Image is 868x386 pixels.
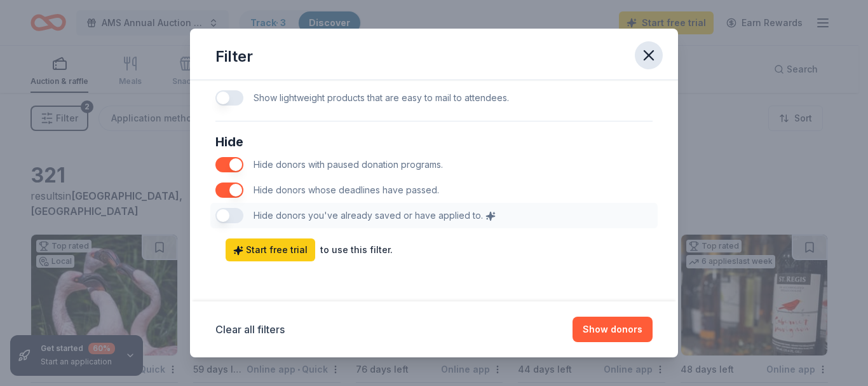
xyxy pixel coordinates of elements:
span: Show lightweight products that are easy to mail to attendees. [254,92,509,103]
button: Clear all filters [215,322,285,337]
div: Hide [215,132,653,152]
div: to use this filter. [320,242,393,258]
div: Filter [215,46,253,67]
span: Hide donors whose deadlines have passed. [254,184,439,195]
span: Start free trial [233,242,308,258]
button: Show donors [573,317,653,342]
span: Hide donors with paused donation programs. [254,159,443,170]
a: Start free trial [226,238,315,261]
